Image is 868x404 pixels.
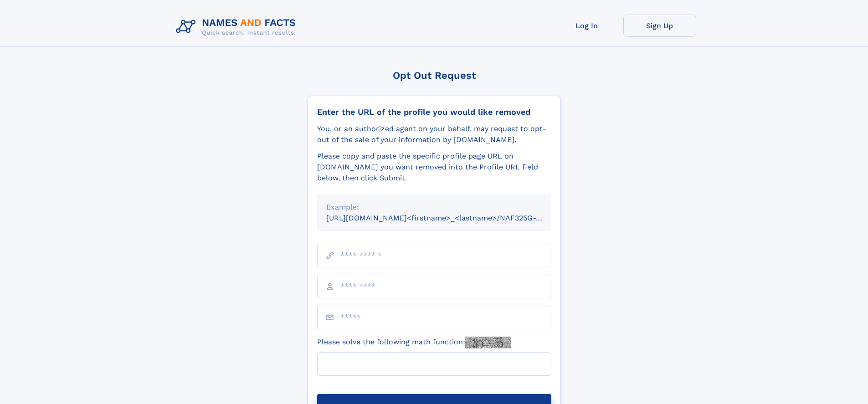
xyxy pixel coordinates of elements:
[308,70,561,81] div: Opt Out Request
[317,107,551,117] div: Enter the URL of the profile you would like removed
[623,15,696,37] a: Sign Up
[172,15,303,39] img: Logo Names and Facts
[317,123,551,145] div: You, or an authorized agent on your behalf, may request to opt-out of the sale of your informatio...
[317,151,551,184] div: Please copy and paste the specific profile page URL on [DOMAIN_NAME] you want removed into the Pr...
[550,15,623,37] a: Log In
[317,337,511,348] label: Please solve the following math function:
[326,214,569,222] small: [URL][DOMAIN_NAME]<firstname>_<lastname>/NAF325G-xxxxxxxx
[326,202,542,213] div: Example:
